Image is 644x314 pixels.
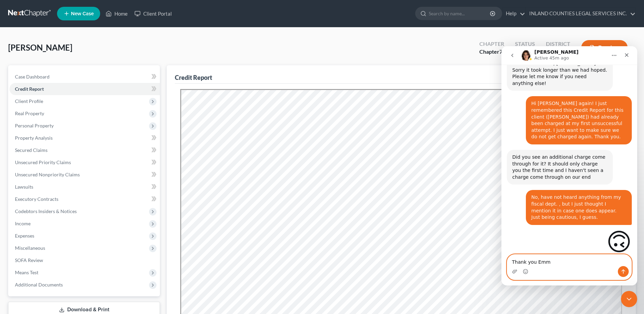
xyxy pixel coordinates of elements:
[10,132,160,144] a: Property Analysis
[15,221,31,226] span: Income
[15,86,44,92] span: Credit Report
[15,159,71,165] span: Unsecured Priority Claims
[10,254,160,266] a: SOFA Review
[15,196,58,202] span: Executory Contracts
[479,48,504,56] div: Chapter
[499,48,502,55] span: 7
[15,208,77,214] span: Codebtors Insiders & Notices
[10,169,160,181] a: Unsecured Nonpriority Claims
[175,73,212,82] div: Credit Report
[15,123,54,128] span: Personal Property
[15,110,44,116] span: Real Property
[10,181,160,193] a: Lawsuits
[15,135,53,141] span: Property Analysis
[15,282,63,287] span: Additional Documents
[15,245,45,251] span: Miscellaneous
[10,71,160,83] a: Case Dashboard
[502,7,525,20] a: Help
[15,257,43,263] span: SOFA Review
[10,156,160,169] a: Unsecured Priority Claims
[71,11,94,16] span: New Case
[10,193,160,205] a: Executory Contracts
[15,172,80,177] span: Unsecured Nonpriority Claims
[546,40,570,48] div: District
[526,7,636,20] a: INLAND COUNTIES LEGAL SERVICES INC.
[131,7,175,20] a: Client Portal
[15,74,50,80] span: Case Dashboard
[15,269,38,275] span: Means Test
[15,233,34,239] span: Expenses
[429,7,491,20] input: Search by name...
[15,98,43,104] span: Client Profile
[479,40,504,48] div: Chapter
[15,147,48,153] span: Secured Claims
[8,42,72,52] span: [PERSON_NAME]
[501,46,637,285] iframe: Intercom live chat
[621,291,637,307] iframe: Intercom live chat
[10,144,160,156] a: Secured Claims
[581,40,628,55] button: Preview
[10,83,160,95] a: Credit Report
[515,40,535,48] div: Status
[15,184,33,190] span: Lawsuits
[102,7,131,20] a: Home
